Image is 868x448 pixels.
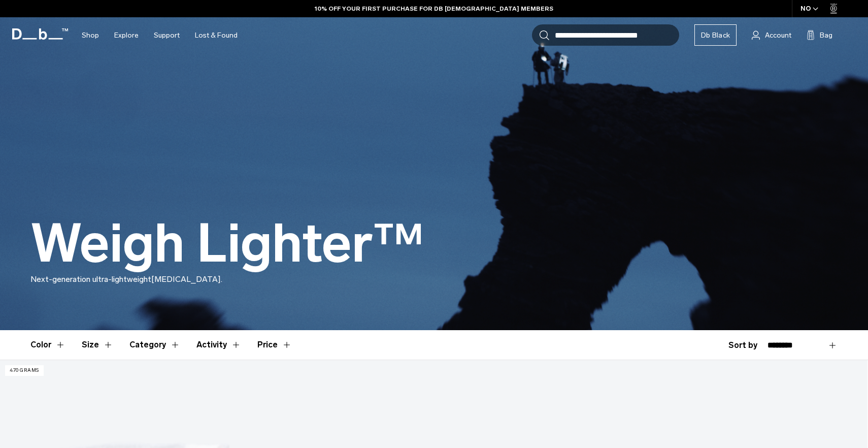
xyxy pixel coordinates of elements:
nav: Main Navigation [74,17,245,53]
button: Toggle Price [257,330,292,360]
span: [MEDICAL_DATA]. [151,274,222,284]
span: Account [765,30,791,41]
h1: Weigh Lighter™ [30,214,424,273]
a: Shop [82,17,99,53]
a: 10% OFF YOUR FIRST PURCHASE FOR DB [DEMOGRAPHIC_DATA] MEMBERS [315,4,553,13]
a: Account [752,29,791,41]
span: Next-generation ultra-lightweight [30,274,151,284]
button: Toggle Filter [30,330,65,360]
a: Db Black [694,24,737,46]
span: Bag [820,30,832,41]
a: Support [154,17,180,53]
button: Toggle Filter [82,330,113,360]
button: Toggle Filter [196,330,241,360]
button: Toggle Filter [129,330,180,360]
a: Lost & Found [195,17,238,53]
a: Explore [114,17,139,53]
button: Bag [807,29,832,41]
p: 470 grams [5,365,44,376]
